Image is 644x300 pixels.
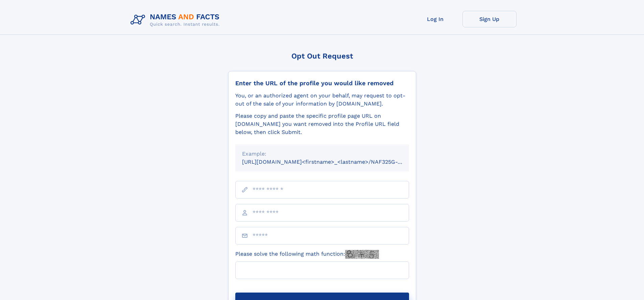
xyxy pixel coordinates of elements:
[235,92,409,108] div: You, or an authorized agent on your behalf, may request to opt-out of the sale of your informatio...
[462,11,517,27] a: Sign Up
[235,112,409,136] div: Please copy and paste the specific profile page URL on [DOMAIN_NAME] you want removed into the Pr...
[242,150,402,158] div: Example:
[242,159,422,165] small: [URL][DOMAIN_NAME]<firstname>_<lastname>/NAF325G-xxxxxxxx
[235,79,409,87] div: Enter the URL of the profile you would like removed
[128,11,225,29] img: Logo Names and Facts
[408,11,462,27] a: Log In
[228,52,416,60] div: Opt Out Request
[235,250,379,259] label: Please solve the following math function:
